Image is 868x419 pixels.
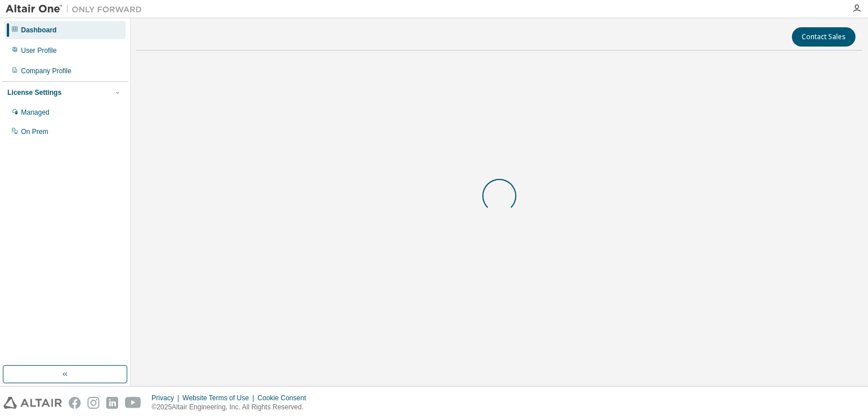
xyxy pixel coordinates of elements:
div: Website Terms of Use [182,393,257,403]
img: youtube.svg [125,397,141,409]
img: linkedin.svg [106,397,118,409]
img: Altair One [6,3,148,15]
div: Managed [21,108,49,117]
div: Dashboard [21,26,57,35]
div: Company Profile [21,66,72,76]
button: Contact Sales [792,27,856,47]
div: License Settings [7,88,61,97]
div: User Profile [21,46,57,55]
p: © 2025 Altair Engineering, Inc. All Rights Reserved. [152,403,313,412]
div: On Prem [21,127,48,136]
img: instagram.svg [87,397,99,409]
img: altair_logo.svg [3,397,62,409]
div: Privacy [152,393,182,403]
div: Cookie Consent [257,393,312,403]
img: facebook.svg [69,397,81,409]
